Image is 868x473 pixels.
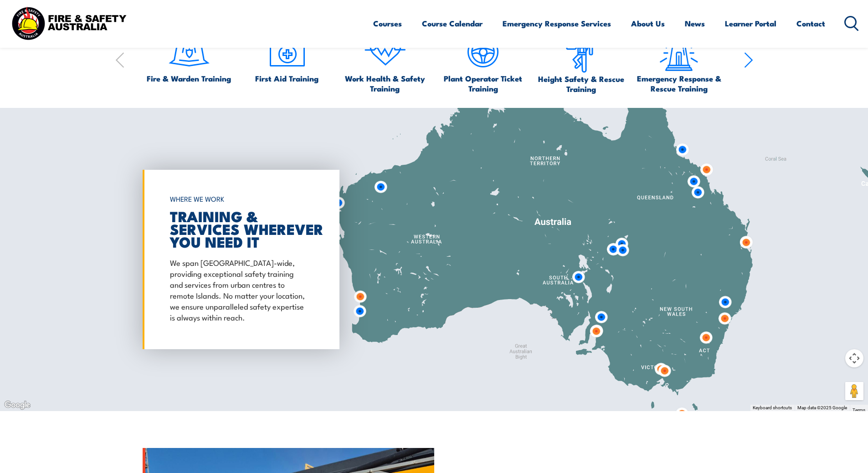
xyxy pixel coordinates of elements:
h6: WHERE WE WORK [170,191,308,207]
button: Drag Pegman onto the map to open Street View [845,382,863,400]
a: Courses [373,11,402,36]
span: Height Safety & Rescue Training [536,74,626,94]
span: Fire & Warden Training [147,73,231,83]
a: Open this area in Google Maps (opens a new window) [2,399,32,411]
span: Map data ©2025 Google [797,405,847,410]
a: Work Health & Safety Training [340,31,430,93]
img: icon-1 [168,31,211,73]
span: Emergency Response & Rescue Training [634,73,724,93]
a: Plant Operator Ticket Training [438,31,528,93]
img: icon-4 [364,31,406,73]
button: Map camera controls [845,349,863,367]
a: About Us [631,11,665,36]
a: Height Safety & Rescue Training [536,31,626,94]
a: Fire & Warden Training [147,31,231,83]
img: icon-2 [266,31,308,73]
a: Learner Portal [725,11,776,36]
span: Work Health & Safety Training [340,73,430,93]
button: Keyboard shortcuts [753,405,792,411]
span: Plant Operator Ticket Training [438,73,528,93]
a: News [685,11,705,36]
a: Terms [853,407,865,412]
img: Google [2,399,32,411]
p: We span [GEOGRAPHIC_DATA]-wide, providing exceptional safety training and services from urban cen... [170,257,308,322]
img: icon-5 [462,31,504,73]
span: First Aid Training [255,73,318,83]
a: Emergency Response & Rescue Training [634,31,724,93]
h2: TRAINING & SERVICES WHEREVER YOU NEED IT [170,209,308,248]
img: icon-6 [560,31,602,74]
a: Course Calendar [422,11,483,36]
a: First Aid Training [255,31,318,83]
img: Emergency Response Icon [657,31,700,73]
a: Contact [796,11,825,36]
a: Emergency Response Services [503,11,611,36]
